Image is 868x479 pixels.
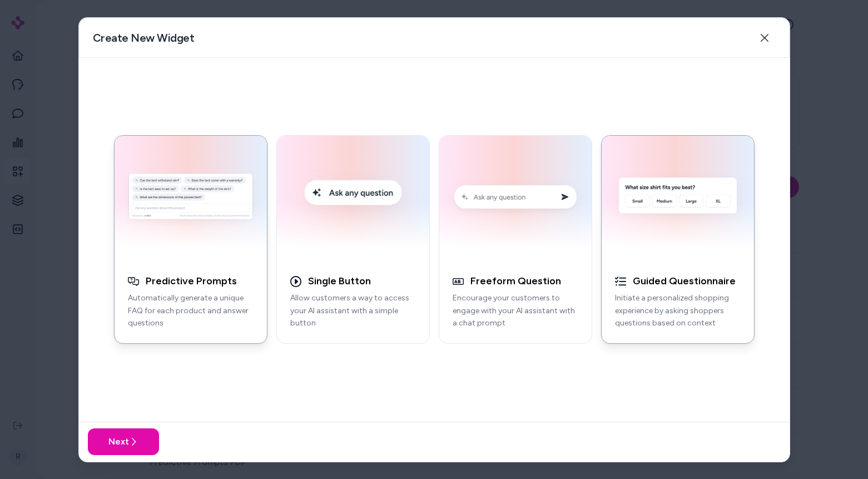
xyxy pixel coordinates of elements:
h3: Single Button [308,275,371,288]
button: Single Button Embed ExampleSingle ButtonAllow customers a way to access your AI assistant with a ... [276,135,430,344]
img: Single Button Embed Example [284,142,423,255]
h3: Predictive Prompts [146,275,237,288]
h2: Create New Widget [93,30,195,46]
h3: Guided Questionnaire [633,275,736,288]
img: Generative Q&A Example [121,142,260,255]
button: AI Initial Question ExampleGuided QuestionnaireInitiate a personalized shopping experience by ask... [601,135,755,344]
p: Automatically generate a unique FAQ for each product and answer questions [128,292,254,330]
img: Conversation Prompt Example [446,142,585,255]
p: Encourage your customers to engage with your AI assistant with a chat prompt [453,292,578,330]
p: Initiate a personalized shopping experience by asking shoppers questions based on context [615,292,741,330]
button: Conversation Prompt ExampleFreeform QuestionEncourage your customers to engage with your AI assis... [439,135,592,344]
p: Allow customers a way to access your AI assistant with a simple button [290,292,416,330]
button: Next [88,428,159,455]
button: Generative Q&A ExamplePredictive PromptsAutomatically generate a unique FAQ for each product and ... [114,135,267,344]
img: AI Initial Question Example [608,142,747,255]
h3: Freeform Question [470,275,561,288]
